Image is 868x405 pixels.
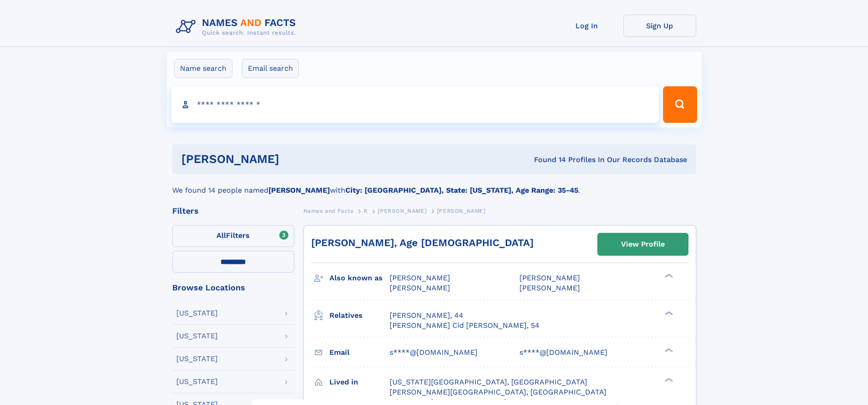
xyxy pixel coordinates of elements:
span: [PERSON_NAME] [519,284,580,292]
a: Names and Facts [303,205,354,216]
div: ❯ [663,377,673,383]
div: View Profile [621,234,665,255]
div: Found 14 Profiles In Our Records Database [406,155,687,165]
span: [US_STATE][GEOGRAPHIC_DATA], [GEOGRAPHIC_DATA] [390,378,587,386]
span: [PERSON_NAME] [378,208,426,214]
a: [PERSON_NAME], 44 [390,310,463,321]
a: View Profile [598,233,688,255]
h3: Also known as [329,270,390,286]
a: Sign Up [623,15,696,37]
div: ❯ [663,347,673,353]
div: ❯ [663,310,673,316]
label: Email search [242,59,299,78]
span: [PERSON_NAME] [437,208,486,214]
a: R [364,205,368,216]
label: Name search [174,59,232,78]
div: [US_STATE] [176,378,218,385]
img: Logo Names and Facts [172,15,303,39]
span: R [364,208,368,214]
h3: Email [329,345,390,360]
span: [PERSON_NAME] [519,274,580,282]
div: [US_STATE] [176,355,218,363]
h3: Lived in [329,374,390,390]
h1: [PERSON_NAME] [181,153,407,165]
div: Browse Locations [172,284,294,292]
label: Filters [172,225,294,247]
b: City: [GEOGRAPHIC_DATA], State: [US_STATE], Age Range: 35-45 [345,186,578,195]
div: ❯ [663,273,673,279]
div: [US_STATE] [176,332,218,340]
div: [US_STATE] [176,310,218,317]
div: We found 14 people named with . [172,174,696,196]
span: [PERSON_NAME][GEOGRAPHIC_DATA], [GEOGRAPHIC_DATA] [390,388,606,396]
button: Search Button [663,86,697,123]
a: Log In [550,15,623,37]
b: [PERSON_NAME] [268,186,330,195]
span: [PERSON_NAME] [390,284,450,292]
h3: Relatives [329,308,390,323]
span: [PERSON_NAME] [390,274,450,282]
a: [PERSON_NAME] [378,205,426,216]
input: search input [171,86,659,123]
a: [PERSON_NAME], Age [DEMOGRAPHIC_DATA] [311,237,534,248]
a: [PERSON_NAME] Cid [PERSON_NAME], 54 [390,321,539,331]
span: All [216,231,226,240]
div: Filters [172,207,294,215]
